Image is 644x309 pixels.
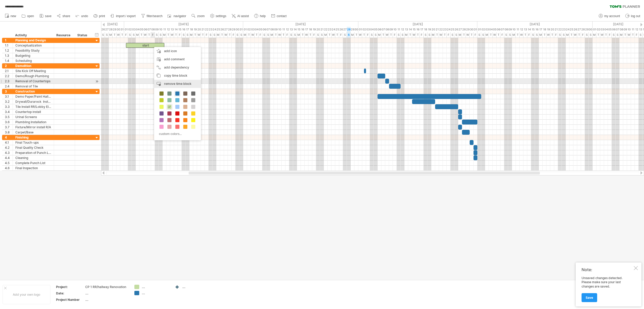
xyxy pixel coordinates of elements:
[278,27,282,32] div: Wednesday, 10 September 2025
[550,27,554,32] div: Thursday, 20 November 2025
[619,27,623,32] div: Monday, 8 December 2025
[416,27,420,32] div: Thursday, 16 October 2025
[220,32,224,38] div: Tuesday, 26 August 2025
[151,32,155,38] div: Friday, 8 August 2025
[597,13,621,19] a: my account
[27,14,34,18] span: open
[182,32,186,38] div: Saturday, 16 August 2025
[120,27,124,32] div: Thursday, 31 July 2025
[216,27,220,32] div: Monday, 25 August 2025
[189,27,193,32] div: Monday, 18 August 2025
[297,32,301,38] div: Monday, 15 September 2025
[535,27,539,32] div: Sunday, 16 November 2025
[404,32,408,38] div: Monday, 13 October 2025
[243,21,358,27] div: September 2025
[147,14,163,18] span: filter/search
[573,27,577,32] div: Wednesday, 26 November 2025
[581,27,585,32] div: Friday, 28 November 2025
[163,27,166,32] div: Monday, 11 August 2025
[458,32,462,38] div: Monday, 27 October 2025
[408,27,412,32] div: Tuesday, 14 October 2025
[470,27,474,32] div: Thursday, 30 October 2025
[259,27,262,32] div: Friday, 5 September 2025
[320,32,324,38] div: Sunday, 21 September 2025
[374,32,378,38] div: Sunday, 5 October 2025
[623,27,627,32] div: Tuesday, 9 December 2025
[523,32,527,38] div: Thursday, 13 November 2025
[239,27,243,32] div: Sunday, 31 August 2025
[197,32,201,38] div: Wednesday, 20 August 2025
[278,32,282,38] div: Wednesday, 10 September 2025
[474,27,477,32] div: Friday, 31 October 2025
[308,27,312,32] div: Thursday, 18 September 2025
[362,27,366,32] div: Thursday, 2 October 2025
[355,27,358,32] div: Tuesday, 30 September 2025
[604,14,620,18] span: my account
[266,32,270,38] div: Sunday, 7 September 2025
[143,32,147,38] div: Wednesday, 6 August 2025
[166,27,170,32] div: Tuesday, 12 August 2025
[381,32,385,38] div: Tuesday, 7 October 2025
[105,27,109,32] div: Sunday, 27 July 2025
[205,27,209,32] div: Friday, 22 August 2025
[378,32,381,38] div: Monday, 6 October 2025
[458,27,462,32] div: Monday, 27 October 2025
[339,32,343,38] div: Friday, 26 September 2025
[251,27,255,32] div: Wednesday, 3 September 2025
[431,27,435,32] div: Monday, 20 October 2025
[493,27,497,32] div: Wednesday, 5 November 2025
[174,32,178,38] div: Thursday, 14 August 2025
[385,32,389,38] div: Wednesday, 8 October 2025
[113,32,116,38] div: Tuesday, 29 July 2025
[170,32,174,38] div: Wednesday, 13 August 2025
[531,32,535,38] div: Saturday, 15 November 2025
[558,32,562,38] div: Saturday, 22 November 2025
[132,27,136,32] div: Sunday, 3 August 2025
[212,27,216,32] div: Sunday, 24 August 2025
[454,27,458,32] div: Sunday, 26 October 2025
[393,32,397,38] div: Friday, 10 October 2025
[335,32,339,38] div: Thursday, 25 September 2025
[155,32,159,38] div: Saturday, 9 August 2025
[624,13,642,19] a: log out
[312,32,316,38] div: Friday, 19 September 2025
[582,293,597,302] a: Save
[362,32,366,38] div: Thursday, 2 October 2025
[147,27,151,32] div: Thursday, 7 August 2025
[351,32,355,38] div: Monday, 29 September 2025
[178,32,182,38] div: Friday, 15 August 2025
[109,13,137,19] a: import / export
[328,32,331,38] div: Tuesday, 23 September 2025
[589,27,593,32] div: Sunday, 30 November 2025
[493,32,497,38] div: Wednesday, 5 November 2025
[301,27,305,32] div: Tuesday, 16 September 2025
[197,27,201,32] div: Wednesday, 20 August 2025
[140,13,164,19] a: filter/search
[412,27,416,32] div: Wednesday, 15 October 2025
[443,32,447,38] div: Thursday, 23 October 2025
[331,32,335,38] div: Wednesday, 24 September 2025
[116,14,136,18] span: import / export
[147,32,151,38] div: Thursday, 7 August 2025
[523,27,527,32] div: Thursday, 13 November 2025
[99,14,105,18] span: print
[408,32,412,38] div: Tuesday, 14 October 2025
[159,32,163,38] div: Sunday, 10 August 2025
[10,14,16,18] span: new
[485,27,489,32] div: Monday, 3 November 2025
[113,27,116,32] div: Tuesday, 29 July 2025
[136,27,139,32] div: Monday, 4 August 2025
[516,27,520,32] div: Tuesday, 11 November 2025
[566,27,570,32] div: Monday, 24 November 2025
[416,32,420,38] div: Thursday, 16 October 2025
[209,27,212,32] div: Saturday, 23 August 2025
[554,32,558,38] div: Friday, 21 November 2025
[205,32,209,38] div: Friday, 22 August 2025
[516,32,520,38] div: Tuesday, 11 November 2025
[447,27,450,32] div: Friday, 24 October 2025
[124,27,128,32] div: Friday, 1 August 2025
[447,32,450,38] div: Friday, 24 October 2025
[358,32,362,38] div: Wednesday, 1 October 2025
[550,32,554,38] div: Thursday, 20 November 2025
[289,32,293,38] div: Saturday, 13 September 2025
